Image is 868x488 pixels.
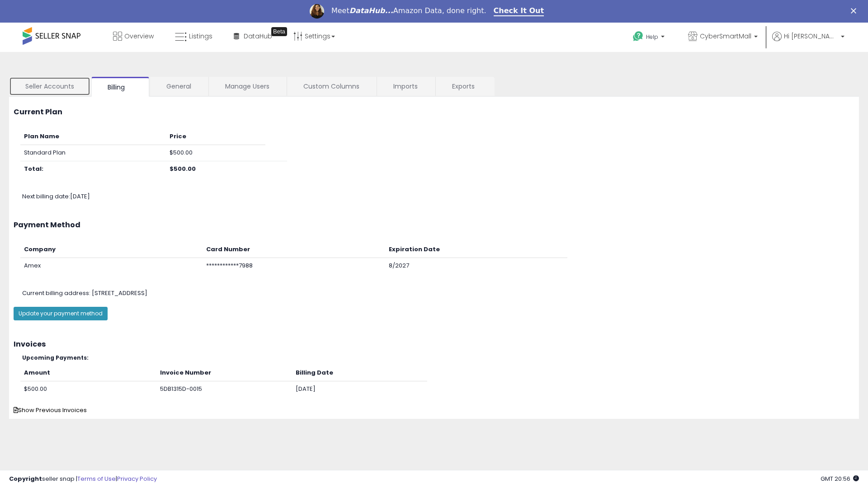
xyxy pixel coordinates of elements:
span: DataHub [244,32,272,41]
span: Help [646,33,658,41]
a: Settings [287,23,342,50]
a: General [150,77,208,96]
th: Company [20,242,203,258]
td: $500.00 [166,145,265,161]
a: Listings [168,23,219,50]
div: Close [851,8,860,14]
td: 8/2027 [385,258,567,273]
td: Amex [20,258,203,273]
img: Profile image for Georgie [310,4,324,19]
th: Expiration Date [385,242,567,258]
a: Manage Users [209,77,286,96]
th: Plan Name [20,129,166,145]
th: Billing Date [292,365,427,381]
a: Imports [377,77,434,96]
h5: Upcoming Payments: [22,355,854,361]
td: $500.00 [20,381,156,397]
a: Seller Accounts [9,77,90,96]
i: Get Help [632,31,644,42]
td: Standard Plan [20,145,166,161]
b: Total: [24,164,43,173]
a: Check It Out [494,6,544,16]
a: Custom Columns [287,77,376,96]
button: Update your payment method [14,307,108,320]
span: Hi [PERSON_NAME] [784,32,838,41]
div: Tooltip anchor [271,27,287,36]
i: DataHub... [349,6,393,15]
span: Current billing address: [22,289,90,297]
a: Hi [PERSON_NAME] [772,32,844,52]
th: Invoice Number [156,365,292,381]
th: Card Number [203,242,385,258]
span: Show Previous Invoices [14,406,87,414]
span: Listings [189,32,212,41]
td: 5DB1315D-0015 [156,381,292,397]
a: Overview [106,23,160,50]
span: Overview [124,32,154,41]
a: Help [626,24,674,52]
h3: Invoices [14,340,854,348]
a: Exports [436,77,494,96]
th: Amount [20,365,156,381]
td: [DATE] [292,381,427,397]
div: Meet Amazon Data, done right. [331,6,486,15]
h3: Payment Method [14,221,854,229]
a: CyberSmartMall [681,23,764,52]
h3: Current Plan [14,108,854,116]
span: CyberSmartMall [700,32,751,41]
th: Price [166,129,265,145]
a: Billing [91,77,149,97]
b: $500.00 [170,164,196,173]
a: DataHub [227,23,279,50]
